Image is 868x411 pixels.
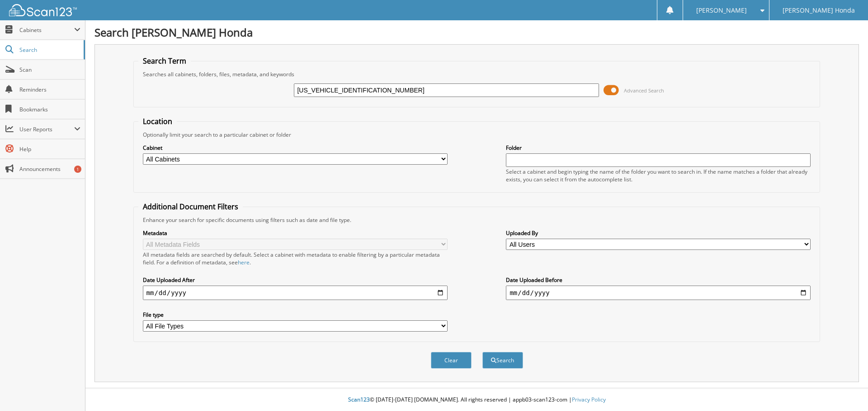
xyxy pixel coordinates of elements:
input: end [506,286,811,300]
legend: Additional Document Filters [138,202,243,212]
span: Scan123 [348,396,370,403]
span: Announcements [19,165,80,173]
div: 1 [74,166,81,173]
span: Bookmarks [19,106,80,113]
span: Advanced Search [624,87,664,94]
div: Select a cabinet and begin typing the name of the folder you want to search in. If the name match... [506,168,811,183]
div: © [DATE]-[DATE] [DOMAIN_NAME]. All rights reserved | appb03-scan123-com | [85,389,868,411]
label: File type [143,311,448,319]
label: Uploaded By [506,229,811,237]
a: here [238,259,250,266]
div: Enhance your search for specific documents using filters such as date and file type. [138,216,816,224]
h1: Search [PERSON_NAME] Honda [94,25,859,40]
span: Scan [19,66,80,74]
label: Date Uploaded After [143,276,448,284]
img: scan123-logo-white.svg [9,4,77,16]
label: Cabinet [143,144,448,152]
span: User Reports [19,125,74,133]
button: Clear [431,352,472,369]
span: Help [19,145,80,153]
label: Folder [506,144,811,152]
input: start [143,286,448,300]
button: Search [482,352,523,369]
a: Privacy Policy [572,396,606,403]
div: Searches all cabinets, folders, files, metadata, and keywords [138,70,816,78]
span: [PERSON_NAME] Honda [783,8,855,13]
label: Metadata [143,229,448,237]
span: Reminders [19,86,80,93]
span: [PERSON_NAME] [696,8,747,13]
div: All metadata fields are searched by default. Select a cabinet with metadata to enable filtering b... [143,251,448,266]
label: Date Uploaded Before [506,276,811,284]
div: Optionally limit your search to a particular cabinet or folder [138,131,816,139]
span: Cabinets [19,26,74,34]
legend: Search Term [138,56,191,66]
span: Search [19,46,79,54]
legend: Location [138,116,177,126]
